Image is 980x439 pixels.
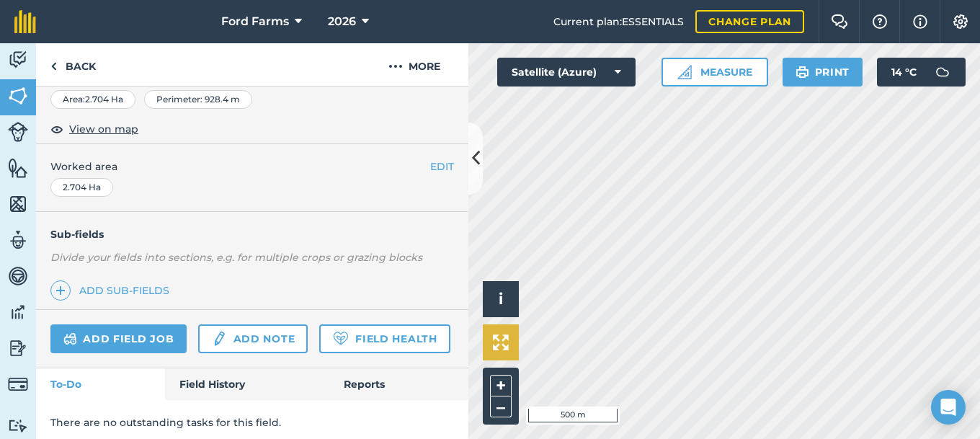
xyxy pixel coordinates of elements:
[50,251,422,264] em: Divide your fields into sections, e.g. for multiple crops or grazing blocks
[50,120,138,138] button: View on map
[14,10,36,33] img: fieldmargin Logo
[50,90,135,109] div: Area : 2.704 Ha
[490,396,512,417] button: –
[36,226,468,242] h4: Sub-fields
[8,419,28,433] img: svg+xml;base64,PD94bWwgdmVyc2lvbj0iMS4wIiBlbmNvZGluZz0idXRmLTgiPz4KPCEtLSBHZW5lcmF0b3I6IEFkb2JlIE...
[8,229,28,251] img: svg+xml;base64,PD94bWwgdmVyc2lvbj0iMS4wIiBlbmNvZGluZz0idXRmLTgiPz4KPCEtLSBHZW5lcmF0b3I6IEFkb2JlIE...
[50,324,187,353] a: Add field job
[493,334,509,350] img: Four arrows, one pointing top left, one top right, one bottom right and the last bottom left
[831,14,848,29] img: Two speech bubbles overlapping with the left bubble in the forefront
[211,330,227,347] img: svg+xml;base64,PD94bWwgdmVyc2lvbj0iMS4wIiBlbmNvZGluZz0idXRmLTgiPz4KPCEtLSBHZW5lcmF0b3I6IEFkb2JlIE...
[50,414,454,430] p: There are no outstanding tasks for this field.
[221,13,289,30] span: Ford Farms
[553,14,684,30] span: Current plan : ESSENTIALS
[928,58,957,87] img: svg+xml;base64,PD94bWwgdmVyc2lvbj0iMS4wIiBlbmNvZGluZz0idXRmLTgiPz4KPCEtLSBHZW5lcmF0b3I6IEFkb2JlIE...
[50,280,175,301] a: Add sub-fields
[661,58,768,87] button: Measure
[8,337,28,359] img: svg+xml;base64,PD94bWwgdmVyc2lvbj0iMS4wIiBlbmNvZGluZz0idXRmLTgiPz4KPCEtLSBHZW5lcmF0b3I6IEFkb2JlIE...
[913,13,927,30] img: svg+xml;base64,PHN2ZyB4bWxucz0iaHR0cDovL3d3dy53My5vcmcvMjAwMC9zdmciIHdpZHRoPSIxNyIgaGVpZ2h0PSIxNy...
[50,58,57,75] img: svg+xml;base64,PHN2ZyB4bWxucz0iaHR0cDovL3d3dy53My5vcmcvMjAwMC9zdmciIHdpZHRoPSI5IiBoZWlnaHQ9IjI0Ii...
[490,375,512,396] button: +
[891,58,917,87] span: 14 ° C
[8,49,28,71] img: svg+xml;base64,PD94bWwgdmVyc2lvbj0iMS4wIiBlbmNvZGluZz0idXRmLTgiPz4KPCEtLSBHZW5lcmF0b3I6IEFkb2JlIE...
[871,14,888,29] img: A question mark icon
[144,90,252,109] div: Perimeter : 928.4 m
[695,10,804,33] a: Change plan
[8,374,28,394] img: svg+xml;base64,PD94bWwgdmVyc2lvbj0iMS4wIiBlbmNvZGluZz0idXRmLTgiPz4KPCEtLSBHZW5lcmF0b3I6IEFkb2JlIE...
[952,14,969,29] img: A cog icon
[8,157,28,179] img: svg+xml;base64,PHN2ZyB4bWxucz0iaHR0cDovL3d3dy53My5vcmcvMjAwMC9zdmciIHdpZHRoPSI1NiIgaGVpZ2h0PSI2MC...
[36,368,165,400] a: To-Do
[329,368,468,400] a: Reports
[63,330,77,347] img: svg+xml;base64,PD94bWwgdmVyc2lvbj0iMS4wIiBlbmNvZGluZz0idXRmLTgiPz4KPCEtLSBHZW5lcmF0b3I6IEFkb2JlIE...
[36,43,110,86] a: Back
[8,85,28,107] img: svg+xml;base64,PHN2ZyB4bWxucz0iaHR0cDovL3d3dy53My5vcmcvMjAwMC9zdmciIHdpZHRoPSI1NiIgaGVpZ2h0PSI2MC...
[499,290,503,308] span: i
[497,58,636,87] button: Satellite (Azure)
[50,159,454,174] span: Worked area
[55,282,66,299] img: svg+xml;base64,PHN2ZyB4bWxucz0iaHR0cDovL3d3dy53My5vcmcvMjAwMC9zdmciIHdpZHRoPSIxNCIgaGVpZ2h0PSIyNC...
[328,13,356,30] span: 2026
[877,58,966,87] button: 14 °C
[483,281,519,317] button: i
[319,324,450,353] a: Field Health
[50,120,63,138] img: svg+xml;base64,PHN2ZyB4bWxucz0iaHR0cDovL3d3dy53My5vcmcvMjAwMC9zdmciIHdpZHRoPSIxOCIgaGVpZ2h0PSIyNC...
[796,63,809,81] img: svg+xml;base64,PHN2ZyB4bWxucz0iaHR0cDovL3d3dy53My5vcmcvMjAwMC9zdmciIHdpZHRoPSIxOSIgaGVpZ2h0PSIyNC...
[430,159,454,174] button: EDIT
[8,301,28,323] img: svg+xml;base64,PD94bWwgdmVyc2lvbj0iMS4wIiBlbmNvZGluZz0idXRmLTgiPz4KPCEtLSBHZW5lcmF0b3I6IEFkb2JlIE...
[8,265,28,287] img: svg+xml;base64,PD94bWwgdmVyc2lvbj0iMS4wIiBlbmNvZGluZz0idXRmLTgiPz4KPCEtLSBHZW5lcmF0b3I6IEFkb2JlIE...
[165,368,329,400] a: Field History
[677,65,692,79] img: Ruler icon
[360,43,468,86] button: More
[69,121,138,137] span: View on map
[931,390,966,425] div: Open Intercom Messenger
[388,58,403,75] img: svg+xml;base64,PHN2ZyB4bWxucz0iaHR0cDovL3d3dy53My5vcmcvMjAwMC9zdmciIHdpZHRoPSIyMCIgaGVpZ2h0PSIyNC...
[50,178,113,197] div: 2.704 Ha
[198,324,308,353] a: Add note
[8,193,28,215] img: svg+xml;base64,PHN2ZyB4bWxucz0iaHR0cDovL3d3dy53My5vcmcvMjAwMC9zdmciIHdpZHRoPSI1NiIgaGVpZ2h0PSI2MC...
[8,122,28,142] img: svg+xml;base64,PD94bWwgdmVyc2lvbj0iMS4wIiBlbmNvZGluZz0idXRmLTgiPz4KPCEtLSBHZW5lcmF0b3I6IEFkb2JlIE...
[783,58,863,87] button: Print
